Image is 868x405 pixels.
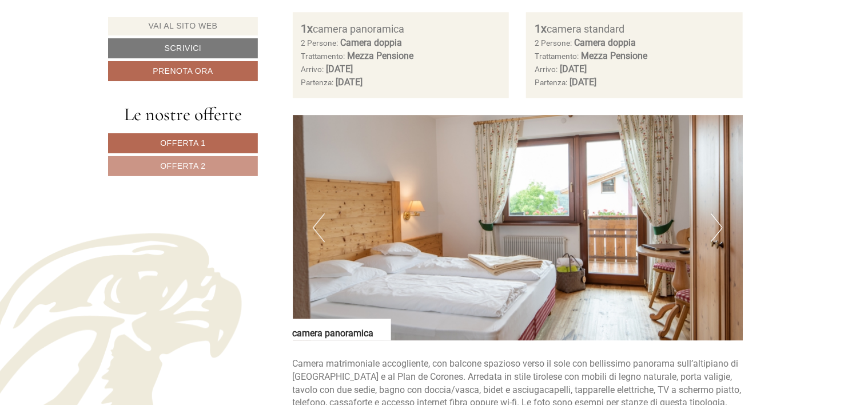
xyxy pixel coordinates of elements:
img: image [293,115,743,340]
b: [DATE] [327,63,353,74]
a: Prenota ora [108,61,258,81]
small: Arrivo: [301,65,324,74]
small: 2 Persone: [301,38,339,47]
b: [DATE] [336,77,363,88]
div: Le nostre offerte [108,101,258,128]
small: Trattamento: [301,51,345,61]
button: Previous [313,213,325,242]
b: Mezza Pensione [348,50,414,61]
a: Scrivici [108,38,258,58]
small: Trattamento: [535,51,579,61]
b: Mezza Pensione [581,50,647,61]
b: [DATE] [560,63,587,74]
b: 1x [301,22,313,35]
small: Partenza: [301,78,334,87]
a: Vai al sito web [108,17,258,35]
button: Next [711,213,723,242]
small: Arrivo: [535,65,558,74]
small: Partenza: [535,78,567,87]
b: Camera doppia [574,37,636,48]
div: camera panoramica [301,21,501,37]
span: Offerta 1 [160,138,205,148]
div: camera standard [535,21,734,37]
div: camera panoramica [293,319,391,340]
span: Offerta 2 [160,161,205,170]
small: 2 Persone: [535,38,572,47]
b: 1x [535,22,547,35]
b: Camera doppia [341,37,403,48]
b: [DATE] [570,77,596,88]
